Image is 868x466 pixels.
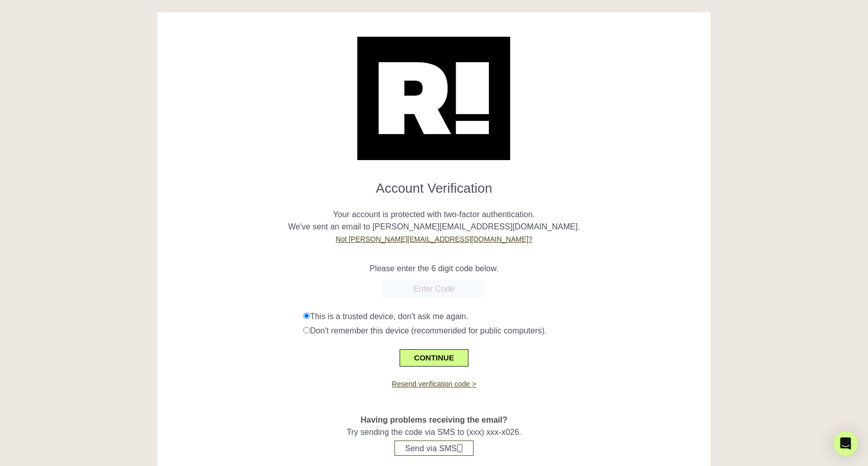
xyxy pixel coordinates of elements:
div: Try sending the code via SMS to (xxx) xxx-x026. [165,390,703,456]
button: Send via SMS [394,441,474,456]
div: Don't remember this device (recommended for public computers). [303,325,703,337]
div: This is a trusted device, don't ask me again. [303,310,703,323]
a: Not [PERSON_NAME][EMAIL_ADDRESS][DOMAIN_NAME]? [336,235,533,243]
p: Please enter the 6 digit code below. [165,263,703,275]
input: Enter Code [383,280,485,298]
h1: Account Verification [165,172,703,196]
span: Having problems receiving the email? [360,416,507,424]
p: Your account is protected with two-factor authentication. We've sent an email to [PERSON_NAME][EM... [165,196,703,245]
button: CONTINUE [400,349,468,367]
div: Open Intercom Messenger [833,431,858,456]
img: Retention.com [357,37,510,160]
a: Resend verification code > [392,380,476,388]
